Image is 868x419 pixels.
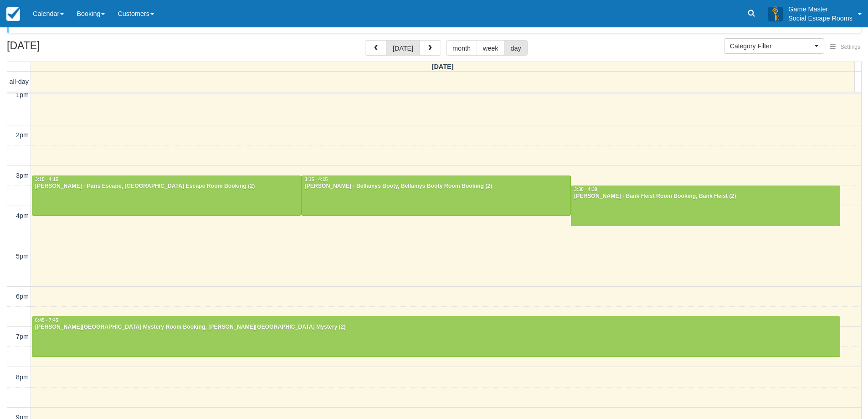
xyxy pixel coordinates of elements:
button: Category Filter [724,38,824,54]
button: month [446,40,477,56]
p: Game Master [788,5,853,14]
span: Settings [841,44,860,50]
span: 3:15 - 4:15 [35,177,58,182]
a: 6:45 - 7:45[PERSON_NAME][GEOGRAPHIC_DATA] Mystery Room Booking, [PERSON_NAME][GEOGRAPHIC_DATA] My... [32,316,840,357]
button: Settings [824,41,866,54]
a: 3:30 - 4:30[PERSON_NAME] - Bank Heist Room Booking, Bank Heist (2) [571,186,840,226]
span: 3pm [16,172,29,179]
div: [PERSON_NAME] - Bellamys Booty, Bellamys Booty Room Booking (2) [304,183,568,190]
span: [DATE] [432,63,454,70]
span: all-day [10,78,29,85]
h2: [DATE] [7,40,122,57]
img: checkfront-main-nav-mini-logo.png [6,7,20,21]
a: 3:15 - 4:15[PERSON_NAME] - Paris Escape, [GEOGRAPHIC_DATA] Escape Room Booking (2) [32,176,301,216]
a: 3:15 - 4:15[PERSON_NAME] - Bellamys Booty, Bellamys Booty Room Booking (2) [301,176,571,216]
button: [DATE] [386,40,420,56]
span: 8pm [16,373,29,381]
span: Category Filter [730,41,812,51]
span: 6:45 - 7:45 [35,318,58,323]
img: A3 [768,6,783,21]
span: 5pm [16,253,29,260]
span: 1pm [16,91,29,98]
div: [PERSON_NAME][GEOGRAPHIC_DATA] Mystery Room Booking, [PERSON_NAME][GEOGRAPHIC_DATA] Mystery (2) [35,324,837,331]
span: 3:30 - 4:30 [574,187,597,192]
span: 7pm [16,333,29,340]
span: 6pm [16,293,29,300]
button: week [477,40,505,56]
button: day [504,40,527,56]
div: [PERSON_NAME] - Paris Escape, [GEOGRAPHIC_DATA] Escape Room Booking (2) [35,183,298,190]
div: [PERSON_NAME] - Bank Heist Room Booking, Bank Heist (2) [574,193,837,200]
span: 4pm [16,212,29,219]
p: Social Escape Rooms [788,14,853,23]
span: 3:15 - 4:15 [304,177,328,182]
span: 2pm [16,131,29,139]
